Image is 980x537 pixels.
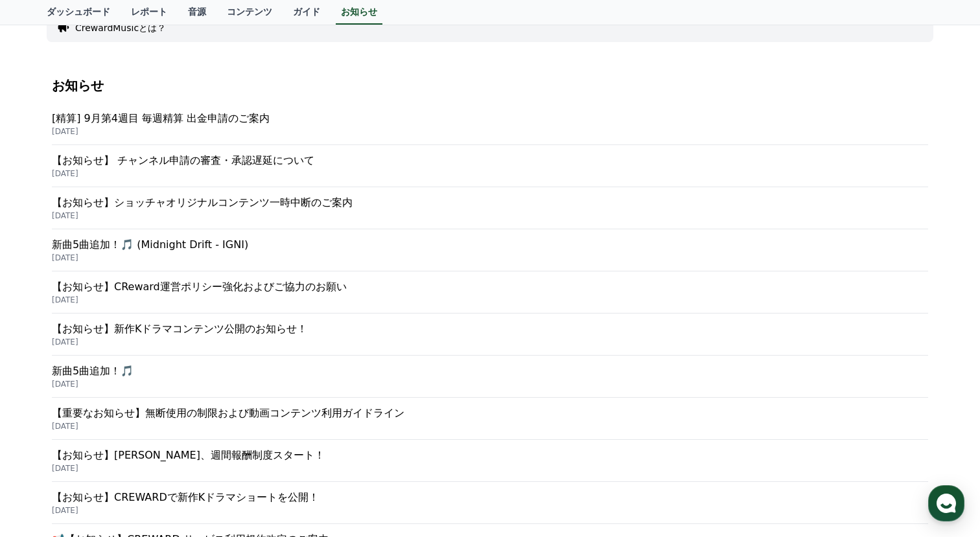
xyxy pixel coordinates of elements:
p: [DATE] [52,463,928,474]
p: [DATE] [52,126,928,137]
p: 【お知らせ】ショッチャオリジナルコンテンツ一時中断のご案内 [52,195,928,211]
p: 【お知らせ】CREWARDで新作Kドラマショートを公開！ [52,490,928,505]
p: 新曲5曲追加！🎵 [52,363,928,379]
p: 新曲5曲追加！🎵 (Midnight Drift - IGNI) [52,237,928,253]
a: 新曲5曲追加！🎵 (Midnight Drift - IGNI) [DATE] [52,229,928,271]
a: Settings [167,411,249,443]
a: 【お知らせ】[PERSON_NAME]、週間報酬制度スタート！ [DATE] [52,440,928,482]
a: 【お知らせ】ショッチャオリジナルコンテンツ一時中断のご案内 [DATE] [52,187,928,229]
a: 【お知らせ】CREWARDで新作Kドラマショートを公開！ [DATE] [52,482,928,524]
p: 【お知らせ】[PERSON_NAME]、週間報酬制度スタート！ [52,448,928,463]
a: 【重要なお知らせ】無断使用の制限および動画コンテンツ利用ガイドライン [DATE] [52,398,928,440]
p: [DATE] [52,211,928,221]
p: 【お知らせ】CReward運営ポリシー強化およびご協力のお願い [52,279,928,295]
p: [DATE] [52,505,928,516]
a: [精算] 9月第4週目 毎週精算 出金申請のご案内 [DATE] [52,103,928,145]
a: 【お知らせ】新作Kドラマコンテンツ公開のお知らせ！ [DATE] [52,314,928,356]
p: [DATE] [52,168,928,179]
p: [精算] 9月第4週目 毎週精算 出金申請のご案内 [52,111,928,126]
a: 新曲5曲追加！🎵 [DATE] [52,356,928,398]
h4: お知らせ [52,78,928,93]
p: [DATE] [52,379,928,389]
p: [DATE] [52,295,928,305]
p: 【お知らせ】 チャンネル申請の審査・承認遅延について [52,153,928,168]
a: Home [4,411,86,443]
button: CrewardMusicとは？ [75,21,166,34]
span: Messages [108,431,146,441]
a: Messages [86,411,167,443]
span: Settings [192,430,224,440]
p: [DATE] [52,337,928,347]
span: Home [33,430,56,440]
a: 【お知らせ】 チャンネル申請の審査・承認遅延について [DATE] [52,145,928,187]
p: 【重要なお知らせ】無断使用の制限および動画コンテンツ利用ガイドライン [52,406,928,421]
a: 【お知らせ】CReward運営ポリシー強化およびご協力のお願い [DATE] [52,271,928,314]
p: 【お知らせ】新作Kドラマコンテンツ公開のお知らせ！ [52,321,928,337]
p: [DATE] [52,253,928,263]
p: [DATE] [52,421,928,431]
